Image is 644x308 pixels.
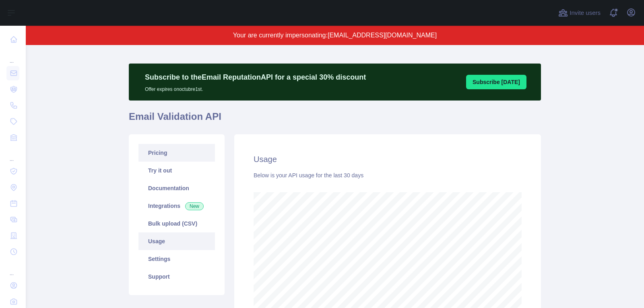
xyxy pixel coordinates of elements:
a: Support [138,268,215,285]
div: ... [6,48,19,64]
div: ... [6,146,19,162]
a: Pricing [138,144,215,162]
h1: Email Validation API [129,110,541,129]
div: ... [6,261,19,277]
span: Your are currently impersonating: [233,32,328,39]
h2: Usage [254,154,522,165]
a: Usage [138,232,215,250]
a: Bulk upload (CSV) [138,215,215,232]
a: Integrations New [138,197,215,215]
a: Settings [138,250,215,268]
button: Invite users [557,6,602,19]
span: Invite users [570,8,601,18]
span: [EMAIL_ADDRESS][DOMAIN_NAME] [328,32,437,39]
button: Subscribe [DATE] [466,75,526,89]
a: Try it out [138,162,215,179]
a: Documentation [138,179,215,197]
p: Subscribe to the Email Reputation API for a special 30 % discount [145,72,366,83]
p: Offer expires on octubre 1st. [145,83,366,92]
span: New [185,202,204,210]
div: Below is your API usage for the last 30 days [254,171,522,179]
